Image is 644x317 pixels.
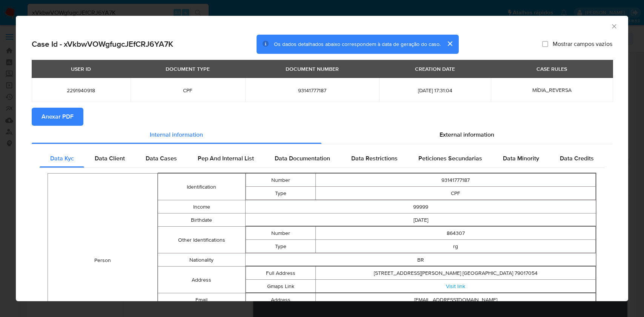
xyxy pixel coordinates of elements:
[542,41,548,47] input: Mostrar campos vazios
[40,149,604,168] div: Detailed internal info
[560,154,594,163] span: Data Credits
[316,293,596,306] td: [EMAIL_ADDRESS][DOMAIN_NAME]
[274,40,441,48] span: Os dados detalhados abaixo correspondem à data de geração do caso.
[158,213,245,227] td: Birthdate
[532,62,572,75] div: CASE RULES
[158,253,245,267] td: Nationality
[158,174,245,200] td: Identification
[503,154,539,163] span: Data Minority
[316,240,596,253] td: rg
[316,187,596,200] td: CPF
[441,35,459,53] button: cerrar
[246,253,596,267] td: BR
[158,200,245,213] td: Income
[553,40,612,48] span: Mostrar campos vazios
[316,174,596,187] td: 93141777187
[140,87,236,94] span: CPF
[351,154,398,163] span: Data Restrictions
[32,126,612,144] div: Detailed info
[50,154,74,163] span: Data Kyc
[316,267,596,280] td: [STREET_ADDRESS][PERSON_NAME] [GEOGRAPHIC_DATA] 79017054
[246,187,316,200] td: Type
[418,154,482,163] span: Peticiones Secundarias
[410,62,460,75] div: CREATION DATE
[158,227,245,253] td: Other Identifications
[532,86,572,94] span: MÍDIA_REVERSA
[446,282,465,290] a: Visit link
[16,16,628,301] div: closure-recommendation-modal
[440,130,494,139] span: External information
[610,23,617,29] button: Fechar a janela
[388,87,482,94] span: [DATE] 17:31:04
[95,154,125,163] span: Data Client
[246,200,596,213] td: 99999
[254,87,370,94] span: 93141777187
[41,108,74,125] span: Anexar PDF
[246,213,596,227] td: [DATE]
[246,240,316,253] td: Type
[246,227,316,240] td: Number
[198,154,254,163] span: Pep And Internal List
[146,154,177,163] span: Data Cases
[158,293,245,307] td: Email
[281,62,343,75] div: DOCUMENT NUMBER
[275,154,330,163] span: Data Documentation
[150,130,203,139] span: Internal information
[32,39,173,49] h2: Case Id - xVkbwVOWgfugcJEfCRJ6YA7K
[158,267,245,293] td: Address
[246,293,316,306] td: Address
[66,62,95,75] div: USER ID
[32,108,83,126] button: Anexar PDF
[316,227,596,240] td: 864307
[246,174,316,187] td: Number
[246,267,316,280] td: Full Address
[41,87,121,94] span: 2291940918
[246,280,316,293] td: Gmaps Link
[161,62,214,75] div: DOCUMENT TYPE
